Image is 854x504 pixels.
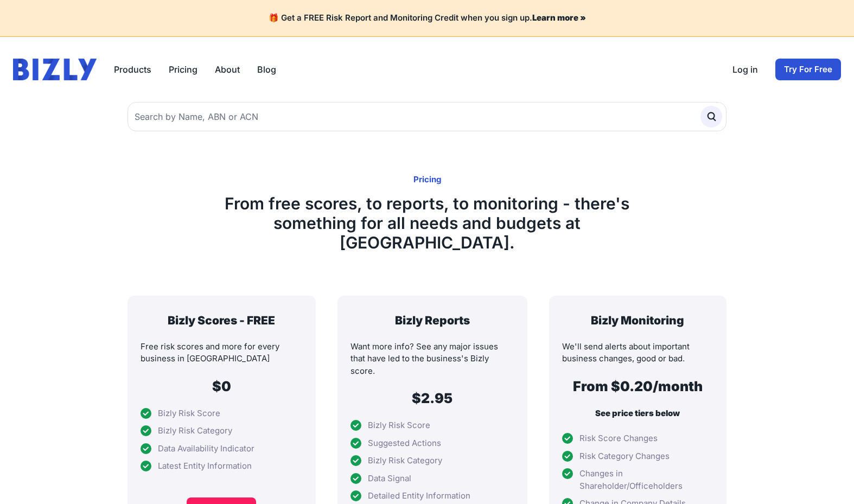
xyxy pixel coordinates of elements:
[562,407,713,420] p: See price tiers below
[141,407,303,420] li: Bizly Risk Score
[562,313,713,328] h3: Bizly Monitoring
[141,341,303,365] p: Free risk scores and more for every business in [GEOGRAPHIC_DATA]
[562,468,713,492] li: Changes in Shareholder/Officeholders
[562,378,713,394] h2: From $0.20/month
[184,194,670,252] h1: From free scores, to reports, to monitoring - there's something for all needs and budgets at [GEO...
[350,490,514,502] li: Detailed Entity Information
[141,425,303,437] li: Bizly Risk Category
[141,460,303,473] li: Latest Entity Information
[350,455,514,467] li: Bizly Risk Category
[114,63,151,76] button: Products
[732,63,758,76] a: Log in
[141,443,303,455] li: Data Availability Indicator
[215,63,240,76] a: About
[532,12,586,23] a: Learn more »
[350,437,514,450] li: Suggested Actions
[141,313,303,328] h3: Bizly Scores - FREE
[562,341,713,365] p: We'll send alerts about important business changes, good or bad.
[350,390,514,406] h2: $2.95
[775,59,841,80] a: Try For Free
[350,473,514,485] li: Data Signal
[169,63,197,76] a: Pricing
[562,450,713,463] li: Risk Category Changes
[141,378,303,394] h2: $0
[562,432,713,445] li: Risk Score Changes
[257,63,276,76] a: Blog
[128,102,726,131] input: Search by Name, ABN or ACN
[350,313,514,328] h3: Bizly Reports
[350,341,514,378] p: Want more info? See any major issues that have led to the business's Bizly score.
[13,13,841,23] h4: 🎁 Get a FREE Risk Report and Monitoring Credit when you sign up.
[350,419,514,432] li: Bizly Risk Score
